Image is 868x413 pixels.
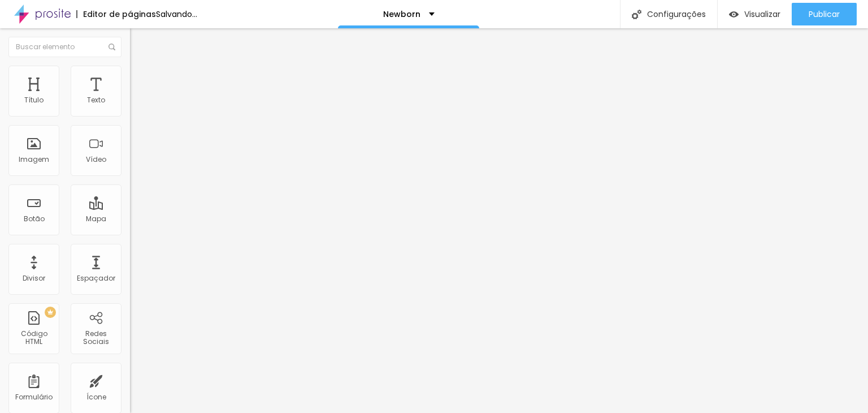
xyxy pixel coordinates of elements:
div: Código HTML [11,330,56,346]
div: Título [24,96,44,104]
div: Vídeo [86,156,106,164]
button: Publicar [792,3,857,25]
div: Mapa [86,215,106,223]
span: Visualizar [744,10,780,19]
div: Espaçador [77,274,115,282]
img: Icone [632,10,641,19]
div: Ícone [86,393,106,401]
div: Editor de páginas [76,10,156,18]
div: Formulário [15,393,53,401]
div: Imagem [19,156,49,164]
button: Visualizar [718,3,792,25]
span: Publicar [809,10,840,19]
input: Buscar elemento [8,37,121,57]
div: Texto [87,96,105,104]
div: Salvando... [156,10,197,18]
img: Icone [108,44,115,50]
div: Redes Sociais [73,330,118,346]
img: view-1.svg [729,10,739,19]
div: Botão [24,215,45,223]
p: Newborn [383,10,420,18]
div: Divisor [23,274,45,282]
